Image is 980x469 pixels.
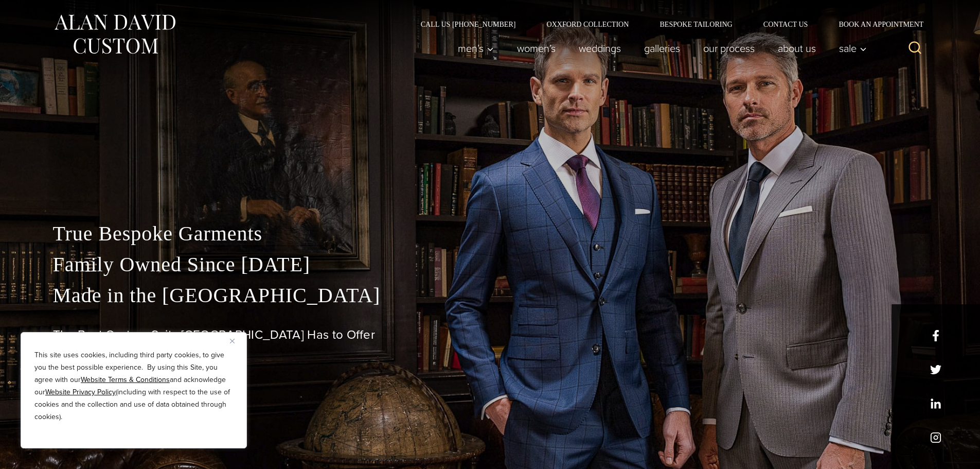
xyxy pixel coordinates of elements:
a: Our Process [691,38,766,59]
button: View Search Form [903,36,928,61]
span: Men’s [458,43,494,54]
a: Website Privacy Policy [45,387,116,397]
a: Oxxford Collection [531,21,644,28]
a: Call Us [PHONE_NUMBER] [405,21,531,28]
a: Contact Us [748,21,824,28]
p: True Bespoke Garments Family Owned Since [DATE] Made in the [GEOGRAPHIC_DATA] [53,218,928,311]
a: Bespoke Tailoring [644,21,747,28]
button: Close [230,335,242,347]
h1: The Best Custom Suits [GEOGRAPHIC_DATA] Has to Offer [53,327,928,342]
span: Sale [839,43,867,54]
a: Women’s [505,38,567,59]
img: Alan David Custom [53,11,176,57]
nav: Secondary Navigation [405,21,928,28]
nav: Primary Navigation [446,38,872,59]
a: About Us [766,38,827,59]
p: This site uses cookies, including third party cookies, to give you the best possible experience. ... [34,349,233,423]
a: Website Terms & Conditions [81,374,170,385]
a: Galleries [632,38,691,59]
img: Close [230,339,235,343]
a: weddings [567,38,632,59]
a: Book an Appointment [823,21,927,28]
